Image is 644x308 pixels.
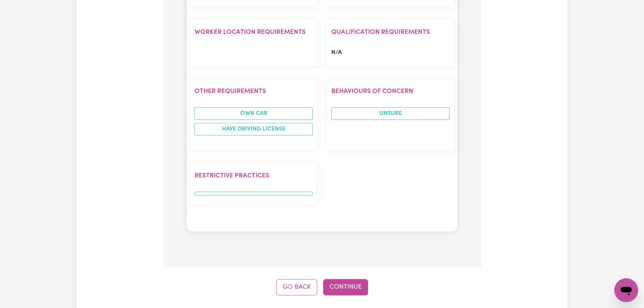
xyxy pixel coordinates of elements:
[276,279,317,295] button: Go Back
[194,28,313,36] h2: Worker location requirements
[194,123,313,135] li: Have driving license
[331,87,450,95] h2: Behaviours of Concern
[331,49,342,55] span: N/A
[331,107,450,120] span: UNSURE
[331,28,450,36] h2: Qualification requirements
[194,107,313,120] li: Own Car
[194,172,313,180] h2: Restrictive Practices
[194,87,313,95] h2: Other requirements
[323,279,368,295] button: Continue
[614,278,638,302] iframe: Button to launch messaging window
